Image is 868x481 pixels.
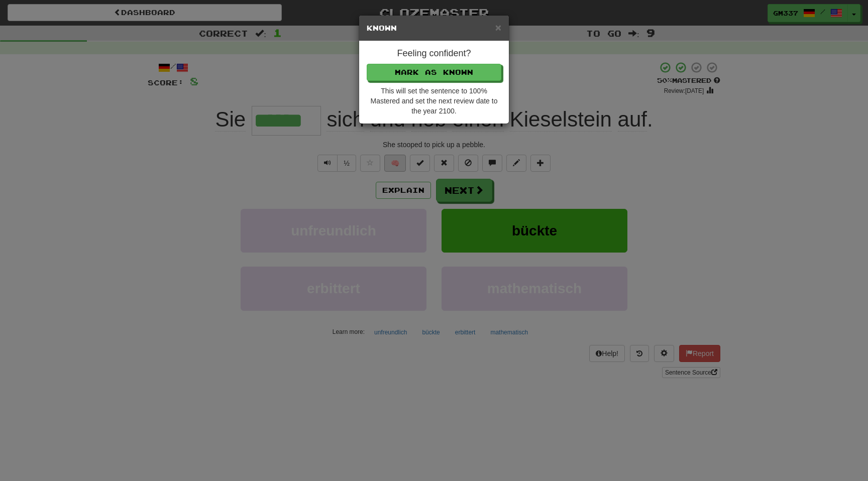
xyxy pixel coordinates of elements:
[495,22,501,33] span: ×
[495,22,501,33] button: Close
[367,64,501,81] button: Mark as Known
[367,49,501,59] h4: Feeling confident?
[367,23,501,33] h5: Known
[367,86,501,116] div: This will set the sentence to 100% Mastered and set the next review date to the year 2100.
